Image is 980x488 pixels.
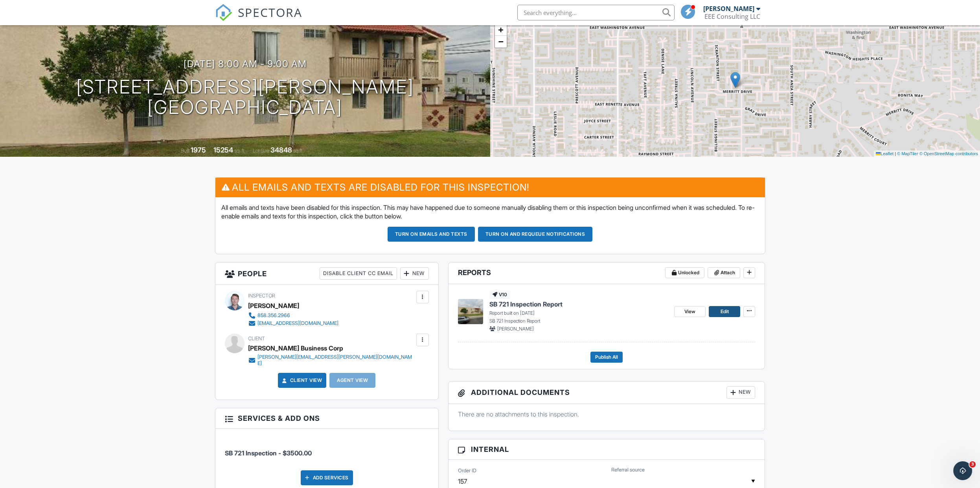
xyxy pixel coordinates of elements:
h3: Services & Add ons [215,408,438,429]
a: © MapTiler [897,151,918,156]
div: EEE Consulting LLC [704,13,760,20]
a: [EMAIL_ADDRESS][DOMAIN_NAME] [248,319,338,327]
span: SB 721 Inspection - $3500.00 [225,449,312,457]
h3: [DATE] 8:00 am - 9:00 am [184,59,307,69]
span: | [895,151,896,156]
a: © OpenStreetMap contributors [919,151,978,156]
div: New [726,386,755,399]
input: Search everything... [517,5,675,20]
div: 34848 [270,146,292,154]
a: [PERSON_NAME][EMAIL_ADDRESS][PERSON_NAME][DOMAIN_NAME] [248,354,414,367]
label: Referral source [611,466,645,473]
iframe: Intercom live chat [953,461,972,480]
a: Leaflet [876,151,894,156]
button: Turn on and Requeue Notifications [478,227,593,242]
img: The Best Home Inspection Software - Spectora [215,4,232,21]
div: [PERSON_NAME] [248,300,299,312]
div: 15254 [213,146,233,154]
h1: [STREET_ADDRESS][PERSON_NAME] [GEOGRAPHIC_DATA] [76,77,414,118]
span: − [498,37,503,46]
div: [PERSON_NAME] Business Corp [248,342,343,354]
a: Zoom in [495,24,507,36]
p: There are no attachments to this inspection. [458,410,756,418]
span: Client [248,336,265,341]
span: sq.ft. [293,148,303,154]
h3: Internal [449,439,765,460]
li: Manual fee: SB 721 Inspection [225,435,429,464]
a: SPECTORA [215,11,302,27]
div: [PERSON_NAME] [703,5,754,13]
a: Client View [281,376,322,384]
h3: People [215,262,438,285]
span: + [498,25,503,35]
h3: All emails and texts are disabled for this inspection! [215,178,765,197]
div: 1975 [191,146,206,154]
div: [PERSON_NAME][EMAIL_ADDRESS][PERSON_NAME][DOMAIN_NAME] [257,354,414,367]
span: Lot Size [253,148,269,154]
span: 3 [969,461,976,468]
span: Inspector [248,293,275,299]
span: Built [181,148,189,154]
div: 858.356.2966 [257,312,290,319]
img: Marker [730,72,740,88]
a: Zoom out [495,36,507,48]
div: [EMAIL_ADDRESS][DOMAIN_NAME] [257,320,338,327]
div: New [400,267,429,280]
span: sq. ft. [234,148,245,154]
span: SPECTORA [238,4,302,20]
div: Add Services [301,470,353,485]
button: Turn on emails and texts [388,227,475,242]
label: Order ID [458,467,476,474]
a: 858.356.2966 [248,312,338,319]
div: Disable Client CC Email [320,267,397,280]
h3: Additional Documents [449,382,765,404]
p: All emails and texts have been disabled for this inspection. This may have happened due to someon... [221,203,759,221]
